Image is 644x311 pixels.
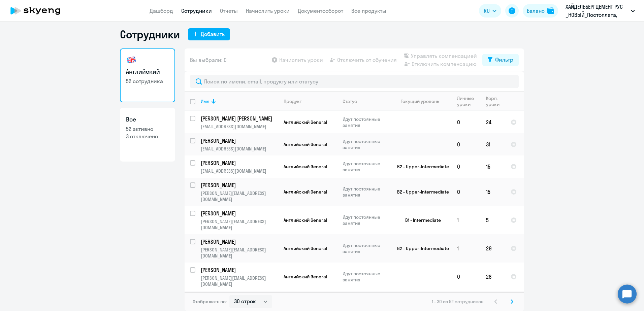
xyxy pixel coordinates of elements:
div: Личные уроки [457,95,480,107]
p: [PERSON_NAME] [201,137,277,144]
td: 0 [452,178,481,206]
div: Имя [201,98,278,104]
div: Корп. уроки [486,95,505,107]
div: Текущий уровень [394,98,451,104]
input: Поиск по имени, email, продукту или статусу [190,75,519,88]
p: Идут постоянные занятия [343,242,389,254]
span: Английский General [284,119,327,125]
a: Все52 активно3 отключено [120,108,175,162]
td: 28 [481,263,505,291]
span: Английский General [284,217,327,223]
td: 29 [481,234,505,263]
div: Добавить [201,30,225,38]
h3: Все [126,115,169,124]
a: Дашборд [150,7,173,14]
span: Английский General [284,189,327,195]
td: B2 - Upper-Intermediate [389,155,452,178]
a: [PERSON_NAME] [201,266,278,274]
td: B2 - Upper-Intermediate [389,234,452,263]
p: 52 сотрудника [126,77,169,85]
td: B1 - Intermediate [389,206,452,234]
p: Идут постоянные занятия [343,116,389,128]
td: 1 [452,206,481,234]
div: Личные уроки [457,95,476,107]
a: Все продукты [351,7,386,14]
span: Английский General [284,164,327,170]
button: Балансbalance [523,4,558,18]
a: [PERSON_NAME] [PERSON_NAME] [201,115,278,122]
td: 24 [481,111,505,133]
a: Отчеты [220,7,238,14]
img: english [126,55,137,65]
button: ХАЙДЕЛЬБЕРГЦЕМЕНТ РУС _НОВЫЙ_Постоплата, ХАЙДЕЛЬБЕРГЦЕМЕНТ РУС, ООО [562,3,638,19]
div: Корп. уроки [486,95,501,107]
p: ХАЙДЕЛЬБЕРГЦЕМЕНТ РУС _НОВЫЙ_Постоплата, ХАЙДЕЛЬБЕРГЦЕМЕНТ РУС, ООО [566,3,628,19]
button: RU [479,4,501,18]
td: 1 [452,234,481,263]
td: 0 [452,133,481,155]
p: [PERSON_NAME] [201,210,277,217]
td: B2 - Upper-Intermediate [389,178,452,206]
p: [PERSON_NAME][EMAIL_ADDRESS][DOMAIN_NAME] [201,275,278,287]
div: Имя [201,98,210,104]
td: 5 [481,206,505,234]
p: [PERSON_NAME] [201,266,277,274]
span: Отображать по: [193,299,227,305]
span: Английский General [284,245,327,251]
p: [PERSON_NAME] [PERSON_NAME] [201,115,277,122]
span: Английский General [284,274,327,280]
div: Статус [343,98,389,104]
button: Фильтр [482,54,519,66]
button: Добавить [188,28,230,40]
div: Продукт [284,98,302,104]
p: [PERSON_NAME][EMAIL_ADDRESS][DOMAIN_NAME] [201,247,278,259]
a: [PERSON_NAME] [201,159,278,167]
td: 15 [481,155,505,178]
p: [EMAIL_ADDRESS][DOMAIN_NAME] [201,124,278,130]
p: [EMAIL_ADDRESS][DOMAIN_NAME] [201,168,278,174]
p: [PERSON_NAME] [201,159,277,167]
div: Продукт [284,98,337,104]
td: 0 [452,263,481,291]
p: [PERSON_NAME][EMAIL_ADDRESS][DOMAIN_NAME] [201,218,278,231]
img: balance [547,7,554,14]
span: Вы выбрали: 0 [190,56,227,64]
p: Идут постоянные занятия [343,214,389,226]
a: Английский52 сотрудника [120,48,175,102]
div: Текущий уровень [401,98,439,104]
span: Английский General [284,141,327,147]
p: [EMAIL_ADDRESS][DOMAIN_NAME] [201,146,278,152]
p: 52 активно [126,125,169,133]
p: Идут постоянные занятия [343,161,389,173]
span: RU [484,7,490,15]
td: 15 [481,178,505,206]
p: [PERSON_NAME][EMAIL_ADDRESS][DOMAIN_NAME] [201,190,278,202]
p: [PERSON_NAME] [201,238,277,245]
p: 3 отключено [126,133,169,140]
span: 1 - 30 из 52 сотрудников [432,299,484,305]
td: 0 [452,155,481,178]
td: 31 [481,133,505,155]
div: Баланс [527,7,545,15]
a: Документооборот [298,7,343,14]
p: Идут постоянные занятия [343,271,389,283]
a: [PERSON_NAME] [201,238,278,245]
a: [PERSON_NAME] [201,137,278,144]
h3: Английский [126,67,169,76]
p: Идут постоянные занятия [343,186,389,198]
div: Фильтр [495,56,513,64]
a: [PERSON_NAME] [201,210,278,217]
a: Начислить уроки [246,7,290,14]
p: Идут постоянные занятия [343,138,389,150]
div: Статус [343,98,357,104]
h1: Сотрудники [120,28,180,41]
td: 0 [452,111,481,133]
p: [PERSON_NAME] [201,181,277,189]
a: [PERSON_NAME] [201,181,278,189]
a: Сотрудники [181,7,212,14]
